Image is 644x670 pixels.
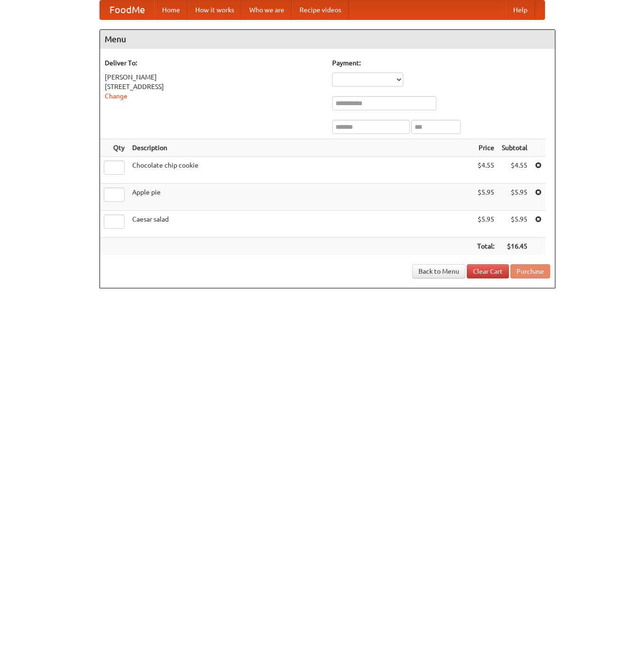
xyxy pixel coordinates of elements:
[473,139,498,157] th: Price
[498,211,531,238] td: $5.95
[467,264,509,278] a: Clear Cart
[498,238,531,255] th: $16.45
[105,72,323,82] div: [PERSON_NAME]
[128,211,473,238] td: Caesar salad
[105,58,323,68] h5: Deliver To:
[128,139,473,157] th: Description
[498,139,531,157] th: Subtotal
[473,238,498,255] th: Total:
[332,58,550,68] h5: Payment:
[100,139,128,157] th: Qty
[242,0,292,19] a: Who we are
[100,30,555,49] h4: Menu
[128,184,473,211] td: Apple pie
[473,157,498,184] td: $4.55
[188,0,242,19] a: How it works
[498,157,531,184] td: $4.55
[292,0,349,19] a: Recipe videos
[154,0,188,19] a: Home
[510,264,550,278] button: Purchase
[498,184,531,211] td: $5.95
[473,184,498,211] td: $5.95
[105,92,127,100] a: Change
[128,157,473,184] td: Chocolate chip cookie
[105,82,323,91] div: [STREET_ADDRESS]
[100,0,154,19] a: FoodMe
[412,264,465,278] a: Back to Menu
[473,211,498,238] td: $5.95
[506,0,535,19] a: Help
